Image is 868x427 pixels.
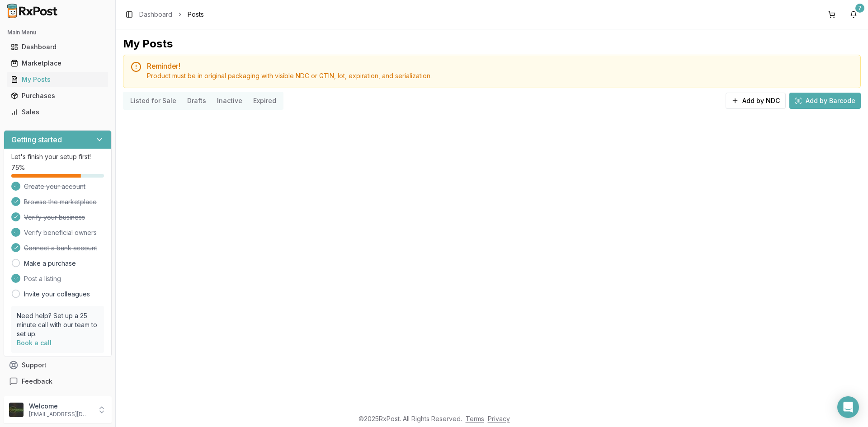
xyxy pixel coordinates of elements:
[4,105,112,119] button: Sales
[147,71,853,80] div: Product must be in original packaging with visible NDC or GTIN, lot, expiration, and serialization.
[24,213,85,222] span: Verify your business
[11,152,104,161] p: Let's finish your setup first!
[789,93,861,109] button: Add by Barcode
[139,10,204,19] nav: breadcrumb
[4,357,112,373] button: Support
[17,311,99,338] p: Need help? Set up a 25 minute call with our team to set up.
[24,274,61,283] span: Post a listing
[17,339,52,347] a: Book a call
[7,71,108,88] a: My Posts
[24,244,97,253] span: Connect a bank account
[4,373,112,389] button: Feedback
[837,396,859,418] div: Open Intercom Messenger
[139,10,172,19] a: Dashboard
[466,415,484,422] a: Terms
[846,7,861,22] button: 7
[11,59,104,68] div: Marketplace
[11,163,25,172] span: 75 %
[488,415,510,422] a: Privacy
[7,29,108,36] h2: Main Menu
[4,4,61,18] img: RxPost Logo
[4,72,112,87] button: My Posts
[4,56,112,70] button: Marketplace
[24,290,90,299] a: Invite your colleagues
[7,39,108,55] a: Dashboard
[24,228,97,237] span: Verify beneficial owners
[22,377,52,386] span: Feedback
[248,94,282,108] button: Expired
[29,411,92,418] p: [EMAIL_ADDRESS][DOMAIN_NAME]
[24,259,76,268] a: Make a purchase
[11,42,104,52] div: Dashboard
[212,94,248,108] button: Inactive
[29,402,92,411] p: Welcome
[4,40,112,54] button: Dashboard
[11,75,104,84] div: My Posts
[188,10,204,19] span: Posts
[147,62,853,70] h5: Reminder!
[9,403,24,417] img: User avatar
[11,91,104,100] div: Purchases
[4,89,112,103] button: Purchases
[125,94,182,108] button: Listed for Sale
[24,182,85,191] span: Create your account
[7,104,108,120] a: Sales
[726,93,786,109] button: Add by NDC
[123,37,173,51] div: My Posts
[182,94,212,108] button: Drafts
[7,55,108,71] a: Marketplace
[855,4,864,13] div: 7
[7,88,108,104] a: Purchases
[11,134,62,145] h3: Getting started
[11,108,104,117] div: Sales
[24,197,97,206] span: Browse the marketplace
